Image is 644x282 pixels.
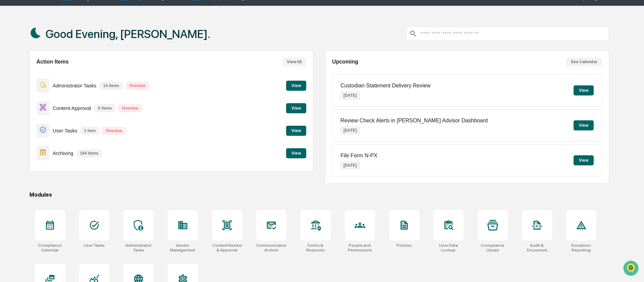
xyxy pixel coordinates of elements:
button: View All [282,57,306,66]
button: Start new chat [114,53,122,62]
div: We're offline, we'll be back soon [23,58,88,64]
input: Clear [17,31,111,38]
a: View [286,105,306,111]
button: View [574,85,594,95]
div: Exception Reporting [566,243,596,252]
div: People and Permissions [345,243,375,252]
div: Communications Archive [256,243,286,252]
div: 🖐️ [7,85,12,91]
div: User Data Lookup [433,243,464,252]
h2: Action Items [37,59,69,65]
div: Modules [30,192,609,198]
h2: Upcoming [332,59,358,65]
p: Custodian Statement Delivery Review [340,83,431,89]
p: Overdue [102,127,125,134]
p: Review Check Alerts in [PERSON_NAME] Advisor Dashboard [340,118,488,124]
span: Data Lookup [13,97,42,104]
p: 164 items [77,150,102,157]
p: User Tasks [53,128,77,133]
p: Overdue [126,82,149,89]
div: Compliance Library [478,243,508,252]
span: Attestations [55,85,83,91]
div: Compliance Calendar [35,243,65,252]
p: 6 items [95,105,115,112]
div: 🔎 [7,98,12,104]
p: [DATE] [340,161,360,169]
button: View [286,81,306,91]
div: Start new chat [23,51,110,58]
a: 🗄️Attestations [46,82,86,94]
div: Vendor Management [168,243,198,252]
p: How can we help? [7,14,122,25]
button: View [574,155,594,165]
div: User Tasks [84,243,105,248]
p: File Form N-PX [340,153,377,159]
p: Administrator Tasks [53,83,97,88]
div: Content Review & Approval [212,243,242,252]
div: Forms & Requests [301,243,331,252]
button: View [574,120,594,130]
div: Policies [396,243,412,248]
img: 1746055101610-c473b297-6a78-478c-a979-82029cc54cd1 [7,51,19,64]
p: Archiving [53,150,73,156]
span: Pylon [67,114,81,119]
h1: Good Evening, [PERSON_NAME]. [46,27,210,41]
div: 🗄️ [49,85,54,91]
span: Preclearance [13,85,43,91]
p: 1 item [81,127,99,134]
a: View [286,127,306,133]
div: Administrator Tasks [123,243,154,252]
a: View [286,82,306,88]
a: View [286,150,306,156]
button: See Calendar [566,57,602,66]
iframe: Open customer support [623,260,641,278]
p: Content Approval [53,105,91,111]
button: View [286,103,306,113]
button: View [286,126,306,136]
p: [DATE] [340,126,360,134]
a: Powered byPylon [47,114,81,119]
p: [DATE] [340,91,360,99]
div: Audit & Document Logs [522,243,552,252]
a: 🖐️Preclearance [4,82,46,94]
a: 🔎Data Lookup [4,95,45,107]
p: Overdue [118,105,142,112]
p: 14 items [100,82,122,89]
button: View [286,148,306,158]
